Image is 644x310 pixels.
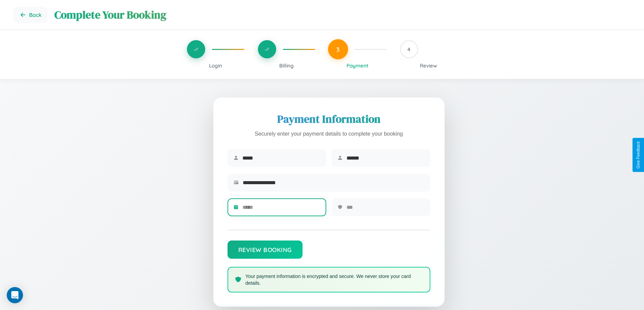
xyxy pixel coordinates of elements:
[279,62,294,69] span: Billing
[228,129,430,139] p: Securely enter your payment details to complete your booking
[407,46,410,53] span: 4
[228,112,430,126] h2: Payment Information
[54,7,630,22] h1: Complete Your Booking
[7,287,23,303] div: Open Intercom Messenger
[209,62,222,69] span: Login
[636,141,641,169] div: Give Feedback
[336,46,340,53] span: 3
[228,241,303,259] button: Review Booking
[14,7,48,23] button: Go back
[245,273,423,286] p: Your payment information is encrypted and secure. We never store your card details.
[347,62,368,69] span: Payment
[420,62,437,69] span: Review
